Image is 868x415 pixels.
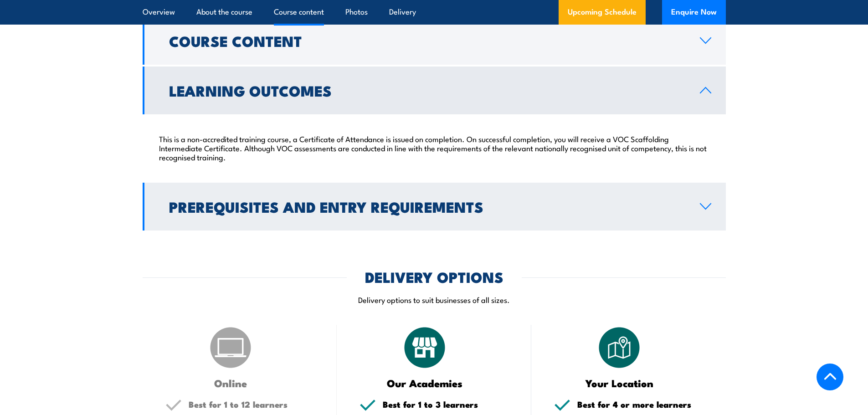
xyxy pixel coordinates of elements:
h3: Online [165,378,296,388]
p: Delivery options to suit businesses of all sizes. [143,294,726,305]
h5: Best for 1 to 12 learners [189,400,314,409]
h2: Prerequisites and Entry Requirements [169,200,685,213]
p: This is a non-accredited training course, a Certificate of Attendance is issued on completion. On... [159,134,709,161]
h2: Learning Outcomes [169,84,685,97]
a: Learning Outcomes [143,67,726,114]
a: Prerequisites and Entry Requirements [143,183,726,231]
h5: Best for 4 or more learners [577,400,703,409]
a: Course Content [143,17,726,65]
h3: Our Academies [360,378,490,388]
h2: Course Content [169,34,685,47]
h5: Best for 1 to 3 learners [383,400,508,409]
h2: DELIVERY OPTIONS [365,270,503,283]
h3: Your Location [554,378,685,388]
